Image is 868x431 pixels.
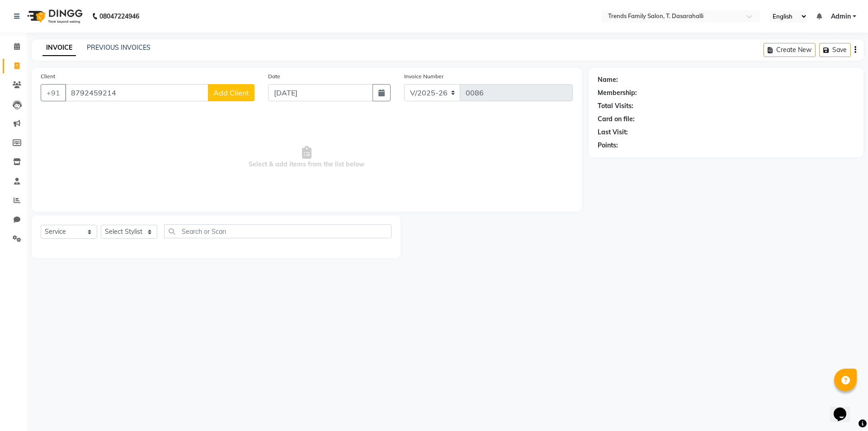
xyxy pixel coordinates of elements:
div: Name: [598,75,618,85]
iframe: chat widget [830,395,859,422]
div: Last Visit: [598,128,628,137]
a: PREVIOUS INVOICES [87,43,151,52]
a: INVOICE [42,40,76,56]
button: Create New [764,43,816,57]
div: Points: [598,141,618,150]
button: +91 [41,84,66,101]
label: Date [268,72,280,81]
span: Admin [831,12,851,21]
input: Search or Scan [164,224,392,238]
span: Add Client [213,88,249,97]
button: Add Client [208,84,255,101]
span: Select & add items from the list below [41,112,573,203]
label: Invoice Number [404,72,443,81]
label: Client [41,72,55,81]
img: logo [23,4,85,29]
div: Membership: [598,88,637,98]
div: Total Visits: [598,101,633,111]
input: Search by Name/Mobile/Email/Code [65,84,208,101]
div: Card on file: [598,114,635,124]
b: 08047224946 [99,4,139,29]
button: Save [819,43,851,57]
